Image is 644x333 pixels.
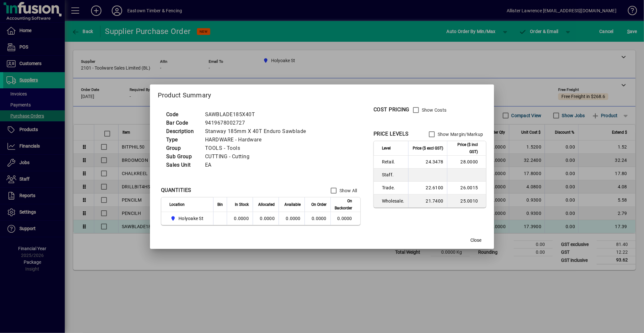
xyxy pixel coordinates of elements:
[163,127,202,136] td: Description
[338,187,357,194] label: Show All
[447,194,486,207] td: 25.0010
[227,212,253,225] td: 0.0000
[284,201,301,208] span: Available
[163,144,202,152] td: Group
[163,161,202,169] td: Sales Unit
[202,161,314,169] td: EA
[163,119,202,127] td: Bar Code
[163,110,202,119] td: Code
[413,145,443,152] span: Price ($ excl GST)
[311,201,327,208] span: On Order
[202,110,314,119] td: SAWBLADE185X40T
[408,156,447,169] td: 24.3478
[279,212,305,225] td: 0.0000
[436,131,483,138] label: Show Margin/Markup
[202,144,314,152] td: TOOLS - Tools
[169,215,206,222] span: Holyoake St
[258,201,275,208] span: Allocated
[150,84,494,103] h2: Product Summary
[202,152,314,161] td: CUTTING - Cutting
[163,152,202,161] td: Sub Group
[161,186,191,194] div: QUANTITIES
[408,182,447,194] td: 22.6100
[202,136,314,144] td: HARDWARE - Hardware
[178,215,203,222] span: Holyoake St
[382,198,405,204] span: Wholesale.
[382,172,405,178] span: Staff.
[374,130,409,138] div: PRICE LEVELS
[253,212,279,225] td: 0.0000
[202,119,314,127] td: 9419678002727
[330,212,360,225] td: 0.0000
[447,182,486,194] td: 26.0015
[312,216,327,221] span: 0.0000
[374,106,409,114] div: COST PRICING
[235,201,249,208] span: In Stock
[470,237,481,244] span: Close
[169,201,185,208] span: Location
[335,197,352,212] span: On Backorder
[382,184,405,191] span: Trade.
[382,159,405,165] span: Retail.
[451,141,478,155] span: Price ($ incl GST)
[202,127,314,136] td: Stanway 185mm X 40T Enduro Sawblade
[466,235,486,246] button: Close
[382,145,391,152] span: Level
[408,194,447,207] td: 21.7400
[420,107,447,113] label: Show Costs
[163,136,202,144] td: Type
[447,156,486,169] td: 28.0000
[217,201,223,208] span: Bin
